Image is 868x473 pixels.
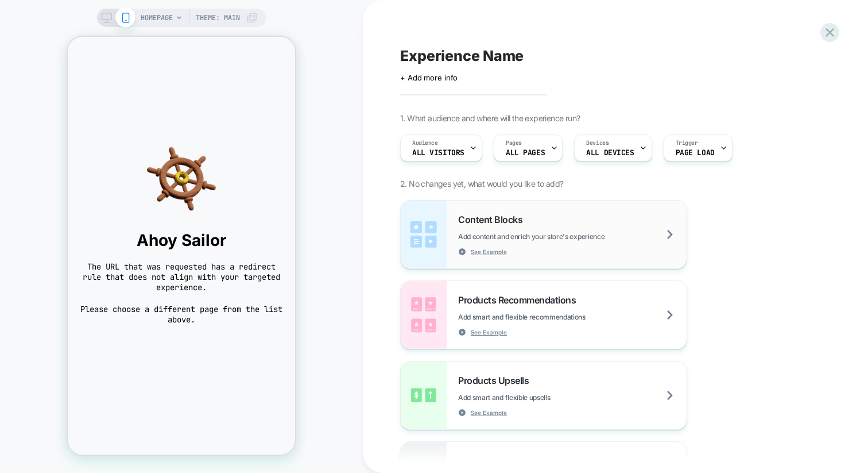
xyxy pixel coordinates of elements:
[506,139,522,147] span: Pages
[400,179,563,189] span: 2. No changes yet, what would you like to add?
[458,214,528,225] span: Content Blocks
[11,267,216,288] span: Please choose a different page from the list above.
[458,294,582,306] span: Products Recommendations
[471,328,507,336] span: See Example
[11,225,216,256] span: The URL that was requested has a redirect rule that does not align with your targeted experience.
[11,107,216,176] img: navigation helm
[412,139,438,147] span: Audience
[586,149,634,157] span: ALL DEVICES
[458,375,534,386] span: Products Upsells
[586,139,609,147] span: Devices
[400,47,524,64] span: Experience Name
[458,232,662,241] span: Add content and enrich your store's experience
[471,409,507,417] span: See Example
[676,149,715,157] span: Page Load
[458,393,607,402] span: Add smart and flexible upsells
[141,9,173,27] span: HOMEPAGE
[458,313,643,321] span: Add smart and flexible recommendations
[471,248,507,256] span: See Example
[506,149,545,157] span: ALL PAGES
[400,113,580,123] span: 1. What audience and where will the experience run?
[400,73,458,82] span: + Add more info
[412,149,464,157] span: All Visitors
[676,139,698,147] span: Trigger
[11,194,216,213] span: Ahoy Sailor
[196,9,240,27] span: Theme: MAIN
